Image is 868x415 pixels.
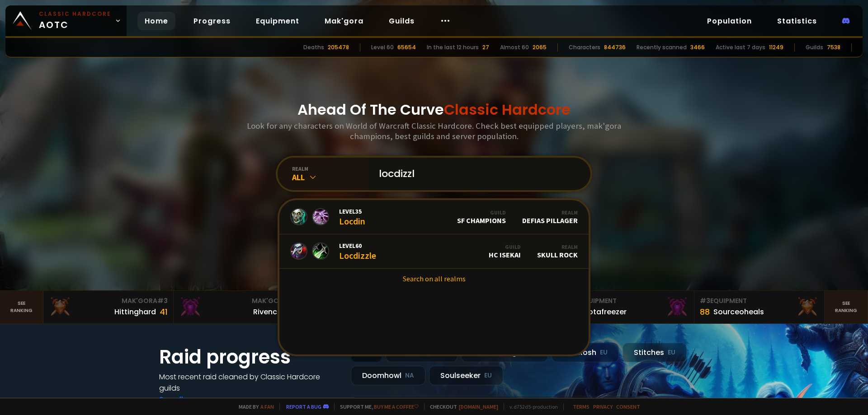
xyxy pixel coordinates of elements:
[186,12,238,30] a: Progress
[397,43,416,51] div: 65654
[573,403,590,410] a: Terms
[5,5,127,36] a: Classic HardcoreAOTC
[303,43,324,51] div: Deaths
[429,366,503,385] div: Soulseeker
[600,348,608,357] small: EU
[179,296,298,306] div: Mak'Gora
[427,43,479,51] div: In the last 12 hours
[137,12,175,30] a: Home
[564,291,694,323] a: #2Equipment88Notafreezer
[637,43,687,51] div: Recently scanned
[533,43,547,51] div: 2065
[457,209,506,225] div: SF Champions
[292,165,368,172] div: realm
[351,366,425,385] div: Doomhowl
[253,306,282,317] div: Rivench
[39,10,111,32] span: AOTC
[504,403,558,410] span: v. d752d5 - production
[339,207,365,227] div: Locdin
[623,343,687,362] div: Stitches
[522,209,578,216] div: Realm
[279,269,589,289] a: Search on all realms
[334,403,419,410] span: Support me,
[49,296,168,306] div: Mak'Gora
[339,242,376,261] div: Locdizzle
[700,306,710,318] div: 88
[489,243,521,259] div: HC Isekai
[604,43,626,51] div: 844736
[159,343,340,371] h1: Raid progress
[39,10,111,18] small: Classic Hardcore
[457,209,506,216] div: Guild
[482,43,489,51] div: 27
[713,306,764,317] div: Sourceoheals
[459,403,498,410] a: [DOMAIN_NAME]
[371,43,394,51] div: Level 60
[500,43,529,51] div: Almost 60
[260,403,274,410] a: a fan
[339,242,376,250] span: Level 60
[537,243,578,259] div: Skull Rock
[233,403,274,410] span: Made by
[537,243,578,250] div: Realm
[489,243,521,250] div: Guild
[292,172,368,182] div: All
[339,207,365,215] span: Level 35
[279,234,589,269] a: Level60LocdizzleGuildHC IsekaiRealmSkull Rock
[159,371,340,394] h4: Most recent raid cleaned by Classic Hardcore guilds
[522,209,578,225] div: Defias Pillager
[444,99,571,120] span: Classic Hardcore
[827,43,840,51] div: 7538
[825,291,868,323] a: Seeranking
[616,403,640,410] a: Consent
[668,348,675,357] small: EU
[806,43,823,51] div: Guilds
[583,306,627,317] div: Notafreezer
[405,371,414,380] small: NA
[770,12,824,30] a: Statistics
[700,296,819,306] div: Equipment
[328,43,349,51] div: 205478
[700,12,759,30] a: Population
[690,43,705,51] div: 3466
[700,296,710,305] span: # 3
[249,12,307,30] a: Equipment
[569,43,600,51] div: Characters
[424,403,498,410] span: Checkout
[317,12,371,30] a: Mak'gora
[160,306,168,318] div: 41
[297,99,571,121] h1: Ahead Of The Curve
[570,296,689,306] div: Equipment
[382,12,422,30] a: Guilds
[279,200,589,234] a: Level35LocdinGuildSF ChampionsRealmDefias Pillager
[43,291,174,323] a: Mak'Gora#3Hittinghard41
[484,371,492,380] small: EU
[374,403,419,410] a: Buy me a coffee
[243,121,625,141] h3: Look for any characters on World of Warcraft Classic Hardcore. Check best equipped players, mak'g...
[769,43,783,51] div: 11249
[593,403,613,410] a: Privacy
[373,158,580,190] input: Search a character...
[694,291,825,323] a: #3Equipment88Sourceoheals
[114,306,156,317] div: Hittinghard
[716,43,765,51] div: Active last 7 days
[174,291,304,323] a: Mak'Gora#2Rivench100
[552,343,619,362] div: Nek'Rosh
[286,403,321,410] a: Report a bug
[157,296,168,305] span: # 3
[159,394,218,405] a: See all progress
